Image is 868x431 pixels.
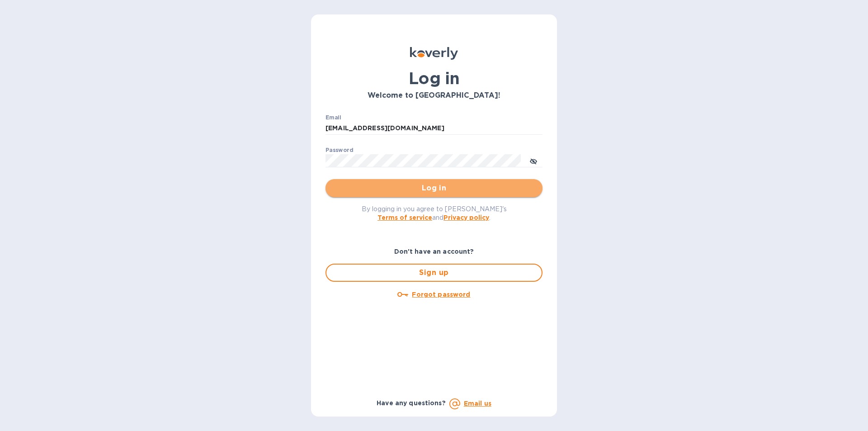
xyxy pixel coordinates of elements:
[394,248,474,255] b: Don't have an account?
[377,399,446,407] b: Have any questions?
[325,91,542,100] h3: Welcome to [GEOGRAPHIC_DATA]!
[333,183,535,194] span: Log in
[464,400,491,407] a: Email us
[377,214,432,221] a: Terms of service
[325,179,542,197] button: Log in
[362,205,507,221] span: By logging in you agree to [PERSON_NAME]'s and .
[524,152,542,170] button: toggle password visibility
[325,122,542,135] input: Enter email address
[325,264,542,282] button: Sign up
[325,69,542,88] h1: Log in
[325,147,353,153] label: Password
[412,291,470,298] u: Forgot password
[443,214,489,221] a: Privacy policy
[334,267,534,278] span: Sign up
[325,115,341,120] label: Email
[410,47,458,60] img: Koverly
